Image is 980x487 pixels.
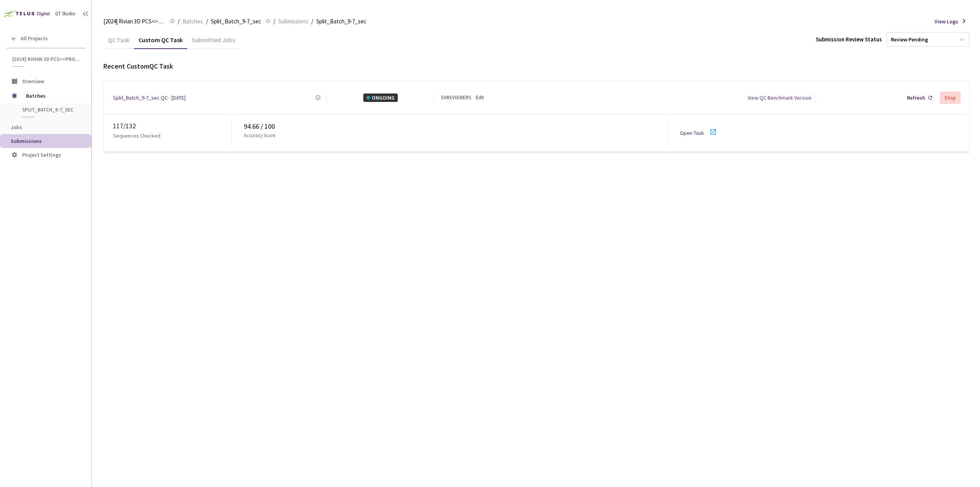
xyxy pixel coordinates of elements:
[113,121,231,131] div: 117 / 132
[891,36,928,43] div: Review Pending
[244,132,275,139] p: Accuracy Score
[22,107,79,113] span: Split_Batch_9-7_sec
[11,138,42,144] span: Submissions
[441,94,471,102] div: 50 REVIEWERS
[113,131,160,140] p: Sequences Checked
[316,17,366,26] span: Split_Batch_9-7_sec
[907,93,925,102] div: Refresh
[103,17,165,26] span: [2024] Rivian 3D PCS<>Production
[11,124,22,131] span: Jobs
[183,17,203,26] span: Batches
[22,151,61,158] span: Project Settings
[944,95,956,101] div: Stop
[178,17,180,26] li: /
[22,78,44,85] span: Overview
[181,17,204,25] a: Batches
[278,17,308,26] span: Submissions
[748,93,812,102] div: View QC Benchmark Version
[816,35,882,44] div: Submission Review Status
[211,17,261,26] span: Split_Batch_9-7_sec
[134,36,187,49] div: Custom QC Task
[21,35,48,42] span: All Projects
[680,130,704,136] a: Open Task
[12,56,81,62] span: [2024] Rivian 3D PCS<>Production
[26,88,78,103] span: Batches
[244,121,667,132] div: 94.66 / 100
[206,17,208,26] li: /
[476,94,484,102] a: Edit
[103,36,134,49] div: QC Task
[55,10,75,18] div: GT Studio
[934,17,958,26] span: View Logs
[273,17,275,26] li: /
[363,93,398,102] div: ONGOING
[113,93,186,102] a: Split_Batch_9-7_sec QC - [DATE]
[187,36,240,49] div: Submitted Jobs
[277,17,310,25] a: Submissions
[103,61,970,72] div: Recent Custom QC Task
[311,17,313,26] li: /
